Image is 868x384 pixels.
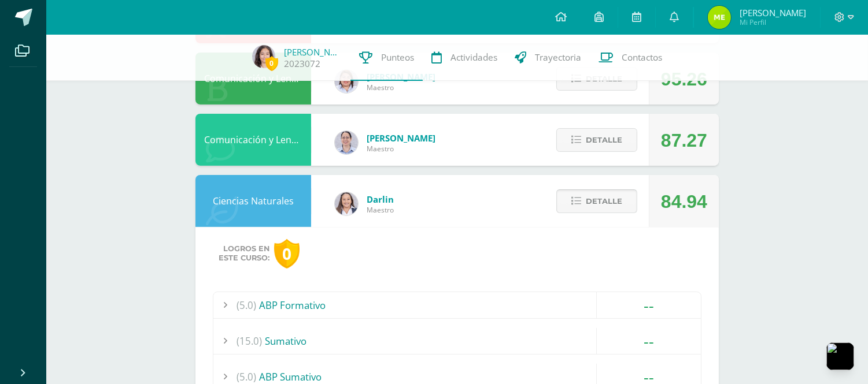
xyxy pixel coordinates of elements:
[535,51,581,64] span: Trayectoria
[335,192,358,215] img: 794815d7ffad13252b70ea13fddba508.png
[367,144,435,154] span: Maestro
[335,70,358,93] img: a4e180d3c88e615cdf9cba2a7be06673.png
[556,189,637,213] button: Detalle
[381,51,414,64] span: Punteos
[740,7,806,18] span: [PERSON_NAME]
[195,175,311,227] div: Ciencias Naturales
[237,292,256,318] span: (5.0)
[367,193,394,205] span: Darlin
[556,128,637,152] button: Detalle
[237,328,262,354] span: (15.0)
[350,35,423,81] a: Punteos
[274,239,300,269] div: 0
[219,244,269,263] span: Logros en este curso:
[597,292,701,318] div: --
[586,191,622,212] span: Detalle
[284,46,342,58] a: [PERSON_NAME]
[367,83,435,92] span: Maestro
[661,176,707,228] div: 84.94
[367,205,394,215] span: Maestro
[450,51,497,64] span: Actividades
[586,129,622,151] span: Detalle
[423,35,506,81] a: Actividades
[622,51,662,64] span: Contactos
[213,292,701,318] div: ABP Formativo
[740,17,806,27] span: Mi Perfil
[335,131,358,154] img: daba15fc5312cea3888e84612827f950.png
[252,45,275,68] img: de49f0b7c0a8dfb775d0c7db9a0b74cb.png
[367,132,435,144] span: [PERSON_NAME]
[213,328,701,354] div: Sumativo
[195,114,311,166] div: Comunicación y Lenguaje Inglés
[597,328,701,354] div: --
[506,35,590,81] a: Trayectoria
[708,6,731,29] img: cc8173afdae23698f602c22063f262d2.png
[265,56,278,70] span: 0
[661,114,707,166] div: 87.27
[284,58,320,70] a: 2023072
[590,35,671,81] a: Contactos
